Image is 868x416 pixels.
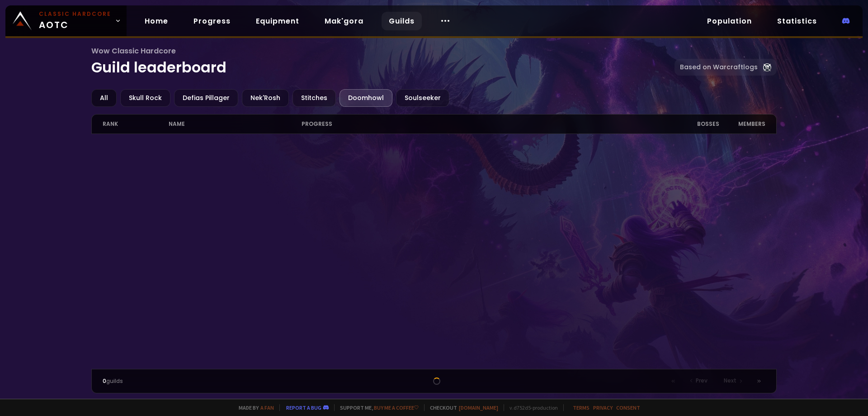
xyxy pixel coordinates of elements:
[719,115,766,134] div: members
[302,115,666,134] div: progress
[770,12,824,30] a: Statistics
[317,12,371,30] a: Mak'gora
[120,89,170,107] div: Skull Rock
[5,5,127,36] a: Classic HardcoreAOTC
[340,89,392,107] div: Doomhowl
[616,404,640,411] a: Consent
[103,377,106,385] span: 0
[169,115,301,134] div: name
[593,404,613,411] a: Privacy
[260,404,274,411] a: a fan
[174,89,238,107] div: Defias Pillager
[39,10,111,18] small: Classic Hardcore
[103,377,269,385] div: guilds
[186,12,238,30] a: Progress
[459,404,498,411] a: [DOMAIN_NAME]
[91,45,675,57] span: Wow Classic Hardcore
[666,115,719,134] div: Bosses
[724,377,736,385] span: Next
[233,404,274,411] span: Made by
[700,12,759,30] a: Population
[91,89,117,107] div: All
[249,12,307,30] a: Equipment
[424,404,498,411] span: Checkout
[39,10,111,32] span: AOTC
[504,404,558,411] span: v. d752d5 - production
[91,45,675,78] h1: Guild leaderboard
[696,377,708,385] span: Prev
[242,89,289,107] div: Nek'Rosh
[334,404,419,411] span: Support me,
[763,63,771,72] img: Warcraftlog
[286,404,321,411] a: Report a bug
[103,115,169,134] div: rank
[675,59,777,76] a: Based on Warcraftlogs
[382,12,422,30] a: Guilds
[374,404,419,411] a: Buy me a coffee
[396,89,449,107] div: Soulseeker
[137,12,175,30] a: Home
[292,89,336,107] div: Stitches
[573,404,590,411] a: Terms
